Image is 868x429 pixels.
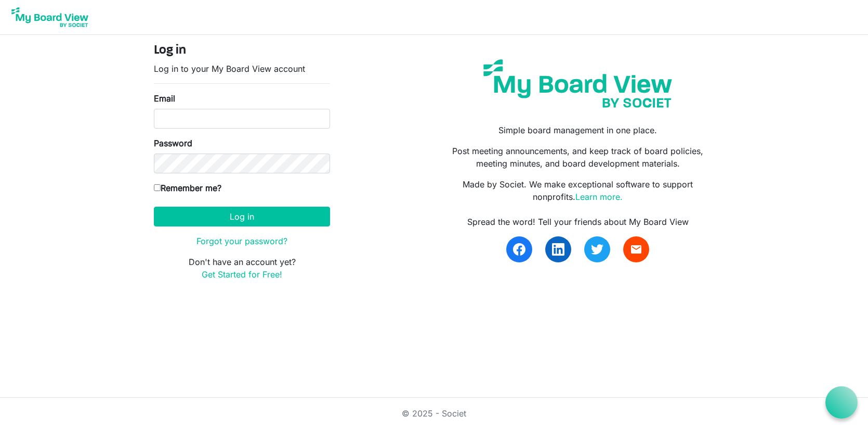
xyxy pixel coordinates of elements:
[575,192,623,202] a: Learn more.
[623,236,649,262] a: email
[154,62,330,75] p: Log in to your My Board View account
[8,4,91,30] img: My Board View Logo
[476,52,680,116] img: my-board-view-societ.svg
[591,243,603,256] img: twitter.svg
[552,243,564,256] img: linkedin.svg
[442,124,714,136] p: Simple board management in one place.
[442,145,714,170] p: Post meeting announcements, and keep track of board policies, meeting minutes, and board developm...
[154,184,161,191] input: Remember me?
[402,408,466,419] a: © 2025 - Societ
[196,236,287,246] a: Forgot your password?
[154,256,330,281] p: Don't have an account yet?
[154,43,330,58] h4: Log in
[154,92,175,105] label: Email
[202,269,282,280] a: Get Started for Free!
[154,207,330,226] button: Log in
[442,178,714,203] p: Made by Societ. We make exceptional software to support nonprofits.
[154,182,221,194] label: Remember me?
[442,216,714,228] div: Spread the word! Tell your friends about My Board View
[630,243,642,256] span: email
[154,137,192,149] label: Password
[513,243,525,256] img: facebook.svg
